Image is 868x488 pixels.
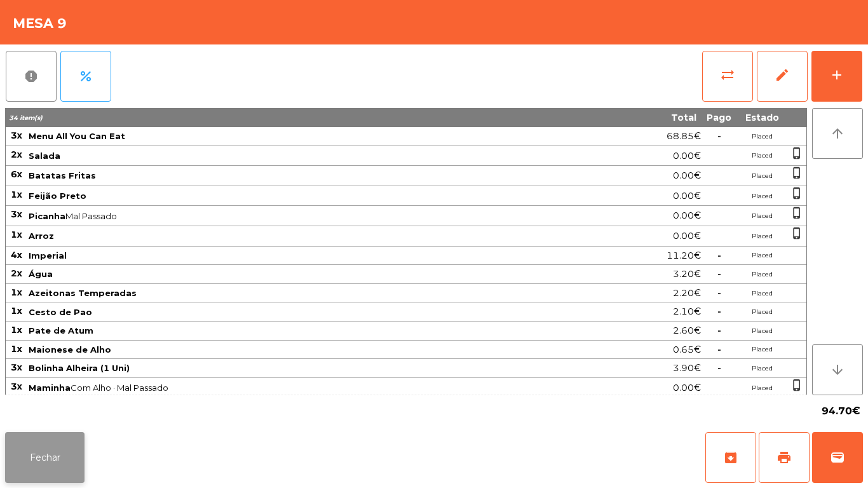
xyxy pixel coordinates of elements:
button: wallet [812,432,863,483]
span: 1x [11,343,22,355]
span: Salada [29,151,60,161]
button: print [759,432,810,483]
span: 0.00€ [673,379,701,396]
span: 4x [11,249,22,261]
button: add [811,51,862,102]
span: Bolinha Alheira (1 Uni) [29,363,130,373]
span: phone_iphone [790,227,803,240]
span: - [717,268,721,280]
span: Mal Passado [29,211,566,221]
button: percent [60,51,111,102]
span: Azeitonas Temperadas [29,288,137,298]
span: Picanha [29,211,65,221]
span: edit [775,67,790,83]
span: 34 item(s) [9,114,43,122]
span: 0.00€ [673,147,701,165]
span: phone_iphone [790,187,803,200]
span: 68.85€ [667,128,701,145]
td: Placed [736,206,787,226]
td: Placed [736,341,787,360]
button: Fechar [5,432,85,483]
span: 3.90€ [673,360,701,377]
span: archive [723,450,738,465]
div: add [829,67,844,83]
span: 1x [11,324,22,335]
button: archive [705,432,756,483]
span: Com Alho · Mal Passado [29,383,566,393]
span: - [717,306,721,317]
button: arrow_downward [812,344,863,395]
span: - [717,250,721,261]
span: - [717,325,721,336]
span: 11.20€ [667,247,701,264]
span: wallet [830,450,845,465]
span: 0.00€ [673,207,701,224]
span: 2x [11,149,22,160]
span: - [717,344,721,355]
span: 2.20€ [673,285,701,302]
span: - [717,130,721,142]
td: Placed [736,284,787,303]
span: Pate de Atum [29,325,93,335]
td: Placed [736,166,787,186]
span: Arroz [29,231,54,241]
td: Placed [736,378,787,398]
td: Placed [736,186,787,207]
span: 3x [11,130,22,141]
span: Cesto de Pao [29,307,92,317]
span: Água [29,269,53,279]
span: phone_iphone [790,207,803,219]
td: Placed [736,302,787,322]
td: Placed [736,265,787,284]
span: Feijão Preto [29,191,86,201]
span: 1x [11,305,22,316]
span: Maminha [29,383,71,393]
button: sync_alt [702,51,753,102]
span: - [717,287,721,299]
span: 3x [11,381,22,392]
td: Placed [736,226,787,247]
button: edit [757,51,808,102]
span: 1x [11,287,22,298]
span: sync_alt [720,67,735,83]
td: Placed [736,127,787,146]
td: Placed [736,359,787,378]
span: Menu All You Can Eat [29,131,125,141]
span: percent [78,69,93,84]
span: 6x [11,168,22,180]
span: 3x [11,362,22,373]
i: arrow_upward [830,126,845,141]
th: Total [567,108,702,127]
td: Placed [736,247,787,266]
i: arrow_downward [830,362,845,377]
span: 3.20€ [673,266,701,283]
span: Imperial [29,250,67,261]
span: phone_iphone [790,147,803,159]
span: 1x [11,229,22,240]
span: Batatas Fritas [29,170,96,180]
span: Maionese de Alho [29,344,111,355]
span: 0.00€ [673,167,701,184]
span: report [24,69,39,84]
span: 0.00€ [673,227,701,245]
h4: Mesa 9 [13,14,67,33]
button: report [6,51,57,102]
span: 2x [11,268,22,279]
span: 2.60€ [673,322,701,339]
span: 0.65€ [673,341,701,358]
span: 0.00€ [673,187,701,205]
span: - [717,362,721,374]
span: phone_iphone [790,166,803,179]
td: Placed [736,322,787,341]
span: 1x [11,189,22,200]
span: 3x [11,208,22,220]
span: print [776,450,792,465]
span: 94.70€ [822,402,860,421]
td: Placed [736,146,787,166]
button: arrow_upward [812,108,863,159]
th: Pago [702,108,736,127]
th: Estado [736,108,787,127]
span: 2.10€ [673,303,701,320]
span: phone_iphone [790,379,803,391]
